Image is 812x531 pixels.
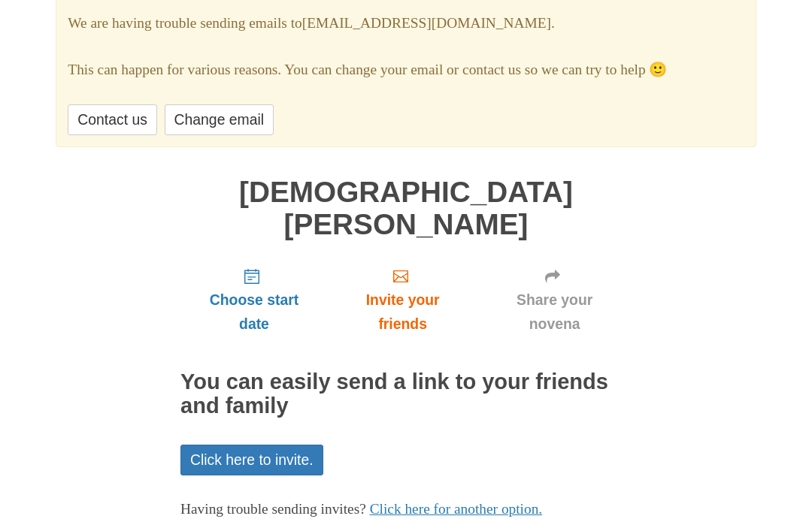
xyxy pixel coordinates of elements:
a: Choose start date [180,255,328,345]
span: Share your novena [492,288,617,337]
a: Invite your friends [328,255,477,345]
a: Contact us [68,104,157,135]
a: Share your novena [477,255,632,345]
a: Click here to invite. [180,445,323,475]
span: Having trouble sending invites? [180,501,366,517]
span: Invite your friends [343,288,462,337]
a: Change email [165,104,274,135]
p: This can happen for various reasons. You can change your email or contact us so we can try to help 🙂 [68,58,744,83]
span: Choose start date [195,288,313,337]
p: We are having trouble sending emails to [EMAIL_ADDRESS][DOMAIN_NAME] . [68,11,744,36]
a: Click here for another option. [370,501,543,517]
h2: You can easily send a link to your friends and family [180,370,632,418]
h1: [DEMOGRAPHIC_DATA][PERSON_NAME] [180,176,632,240]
